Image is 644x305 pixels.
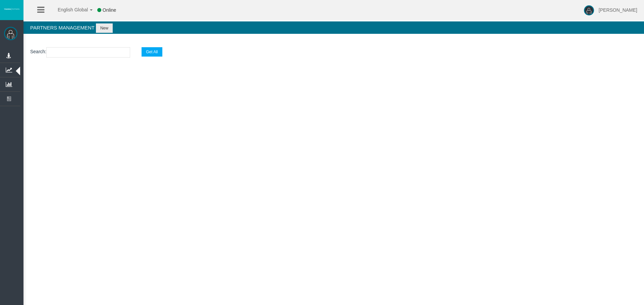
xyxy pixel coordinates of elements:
button: New [96,23,113,33]
img: logo.svg [3,8,20,10]
label: Search [30,48,45,56]
span: English Global [49,7,88,12]
span: [PERSON_NAME] [599,7,637,13]
span: Partners Management [30,25,95,30]
button: Get All [142,47,162,57]
span: Online [103,7,116,13]
p: : [30,47,637,58]
img: user-image [584,5,594,15]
